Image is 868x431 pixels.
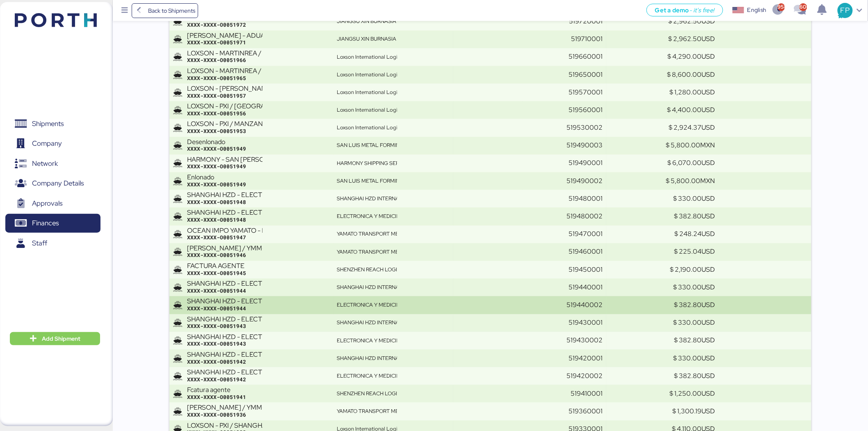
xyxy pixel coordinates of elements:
div: XXXX-XXXX-O0051942 [187,358,330,366]
div: JIANGSU XIN BURNASIA INTERNATIONAL LOGISTICS CO.,LTD [337,35,397,43]
div: SHANGHAI HZD INTERNATIONAL LOGISTICS CO.,LTD. [337,355,397,362]
div: XXXX-XXXX-O0051948 [187,216,330,224]
td: $ 8,600.00 [606,66,718,83]
td: 519480002 [523,207,606,225]
button: Menu [118,4,132,18]
div: XXXX-XXXX-O0051942 [187,376,330,383]
td: 519430001 [523,314,606,332]
button: Add Shipment [10,332,100,345]
td: $ 1,280.00 [606,83,718,101]
td: 519480001 [523,190,606,207]
div: XXXX-XXXX-O0051949 [187,181,330,188]
div: Loxson International Logistics [337,53,397,61]
td: 519460001 [523,243,606,261]
span: MXN [700,177,715,185]
div: Enlonado [187,174,263,181]
div: JIANGSU XIN BURNASIA INTERNATIONAL LOGISTICS CO.,LTD [337,18,397,25]
div: XXXX-XXXX-O0051948 [187,199,330,206]
td: $ 330.00 [606,278,718,296]
div: SHANGHAI HZD - ELECTRONICA Y MEDICINA // 1 x 40HC // [GEOGRAPHIC_DATA] - Manzanillo // HBL: SHCS5... [187,369,263,376]
div: LOXSON - MARTINREA / [GEOGRAPHIC_DATA] - MANZANILLO / MBL: COSU6423724460 - HBL: KSSE250617781 / ... [187,50,263,57]
div: XXXX-XXXX-O0051972 [187,21,330,29]
div: XXXX-XXXX-O0051943 [187,323,330,330]
span: USD [701,407,715,415]
div: LOXSON - MARTINREA / [GEOGRAPHIC_DATA] - MANZANILLO / MBL: COSU6423723020 - HBL: KSSE250703322 / ... [187,67,263,75]
span: USD [701,265,715,274]
a: Staff [5,234,101,252]
td: 519710001 [523,30,606,48]
div: SHANGHAI HZD INTERNATIONAL LOGISTICS CO.,LTD. [337,284,397,291]
div: SHANGHAI HZD - ELECTRONICA Y MEDICINA // 1 x 40HC // [GEOGRAPHIC_DATA] - Manzanillo // HBL: SHCS5... [187,316,263,323]
span: Back to Shipments [148,6,195,16]
div: SHANGHAI HZD INTERNATIONAL LOGISTICS CO.,LTD. [337,195,397,202]
a: Company Details [5,174,101,193]
td: $ 225.04 [606,243,718,261]
td: $ 330.00 [606,314,718,332]
div: Desenlonado [187,138,263,146]
td: 519490002 [523,172,606,190]
span: USD [701,158,715,167]
div: ELECTRONICA Y MEDICINA [337,213,397,220]
span: Approvals [32,197,62,209]
span: USD [701,105,715,114]
span: Company Details [32,177,84,189]
div: Loxson International Logistics [337,71,397,78]
div: SHENZHEN REACH LOGISTICS COMPANY LIMITED [337,390,397,397]
div: XXXX-XXXX-O0051957 [187,92,330,100]
div: LOXSON - PXI / MANZANILLO - [GEOGRAPHIC_DATA] / MBL: ZLO/SHA/16387 / LCL [187,120,263,128]
span: USD [701,336,715,344]
span: USD [701,354,715,362]
div: SAN LUIS METAL FORMING [337,142,397,149]
div: XXXX-XXXX-O0051949 [187,163,330,170]
div: Loxson International Logistics [337,124,397,131]
span: USD [701,88,715,96]
td: 519420002 [523,367,606,385]
div: Loxson International Logistics [337,89,397,96]
div: LOXSON - PXI / [GEOGRAPHIC_DATA] - MANZANILLO / MBL: ZIMUSNH21166286 - HBL: CSSE250617134 / 2X40HQ [187,103,263,110]
div: English [747,6,766,14]
span: USD [701,52,715,61]
span: USD [701,371,715,380]
span: USD [701,229,715,238]
div: SHANGHAI HZD - ELECTRONICA Y MEDICINA // 1 x 40HC // [GEOGRAPHIC_DATA] - Manzanillo // HBL: SHCS5... [187,333,263,341]
td: $ 382.80 [606,207,718,225]
td: 519720001 [523,12,606,30]
span: MXN [700,141,715,149]
td: 519530002 [523,119,606,136]
span: USD [701,318,715,327]
td: $ 1,300.19 [606,402,718,420]
div: XXXX-XXXX-O0051941 [187,394,330,401]
div: XXXX-XXXX-O0051953 [187,128,330,135]
td: 519440002 [523,296,606,314]
span: USD [701,194,715,203]
div: XXXX-XXXX-O0051966 [187,57,330,64]
div: XXXX-XXXX-O0051947 [187,234,330,241]
td: 519560001 [523,101,606,119]
div: SHANGHAI HZD - ELECTRONICA Y MEDICINA // 1 x 40HC // [GEOGRAPHIC_DATA] - Manzanillo // HBL: SHCS5... [187,351,263,358]
a: Shipments [5,115,101,133]
span: Add Shipment [42,334,80,344]
div: ELECTRONICA Y MEDICINA [337,372,397,380]
td: 519570001 [523,83,606,101]
td: 519490001 [523,154,606,172]
div: [PERSON_NAME] / YMM-OI-206 / MBL: NGTL7461798 / HBL: YTJTG1100009 / FCL [187,404,263,411]
div: XXXX-XXXX-O0051944 [187,305,330,312]
td: $ 2,962.50 [606,12,718,30]
td: $ 5,800.00 [606,172,718,190]
span: FP [841,5,850,16]
div: YAMATO TRANSPORT MEXICO [337,248,397,256]
td: $ 330.00 [606,190,718,207]
div: SAN LUIS METAL FORMING [337,177,397,185]
div: ELECTRONICA Y MEDICINA [337,301,397,309]
span: USD [701,212,715,220]
td: $ 382.80 [606,367,718,385]
span: Finances [32,217,59,229]
div: FACTURA AGENTE [187,262,263,270]
div: XXXX-XXXX-O0051943 [187,340,330,348]
a: Back to Shipments [132,3,199,18]
td: 519490003 [523,137,606,154]
div: LOXSON - PXI / SHANGHAI - MANZANILLO / MBL: ZIMUSNH21165956 - HBL: CSSE250612189 / 1X40HQ & 1X20GP [187,422,263,429]
td: $ 382.80 [606,332,718,349]
div: SHANGHAI HZD - ELECTRONICA Y MEDICINA // 1 x 40HC // [GEOGRAPHIC_DATA] - Manzanillo // HBL: HZDSE... [187,298,263,305]
td: $ 5,800.00 [606,137,718,154]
